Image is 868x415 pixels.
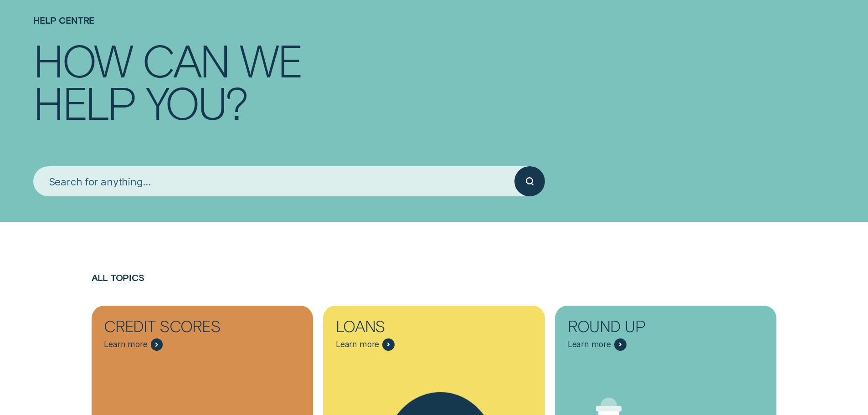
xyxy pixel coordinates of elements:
[146,81,247,123] div: you?
[568,318,689,338] div: Round Up
[142,38,229,81] div: can
[92,272,777,306] h2: All Topics
[568,339,611,349] span: Learn more
[240,38,301,81] div: we
[33,38,834,166] h4: How can we help you?
[514,166,545,197] button: Submit your search query.
[33,38,132,81] div: How
[336,318,457,338] div: Loans
[33,81,135,123] div: help
[33,166,514,197] input: Search for anything...
[336,339,379,349] span: Learn more
[104,339,147,349] span: Learn more
[104,318,226,338] div: Credit Scores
